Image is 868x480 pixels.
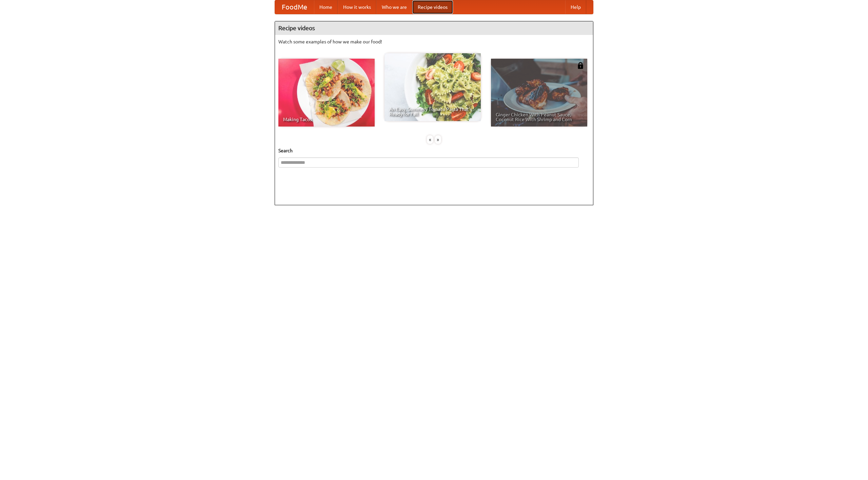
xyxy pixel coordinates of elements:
a: How it works [338,0,376,14]
h4: Recipe videos [275,21,593,35]
img: 483408.png [577,62,584,69]
a: Recipe videos [412,0,453,14]
a: Making Tacos [278,59,375,127]
div: « [427,135,433,144]
span: Making Tacos [283,117,370,122]
a: Help [565,0,586,14]
a: FoodMe [275,0,314,14]
div: » [435,135,441,144]
h5: Search [278,147,590,154]
a: An Easy, Summery Tomato Pasta That's Ready for Fall [384,53,481,121]
a: Who we are [376,0,412,14]
span: An Easy, Summery Tomato Pasta That's Ready for Fall [389,107,476,116]
p: Watch some examples of how we make our food! [278,38,590,45]
a: Home [314,0,338,14]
